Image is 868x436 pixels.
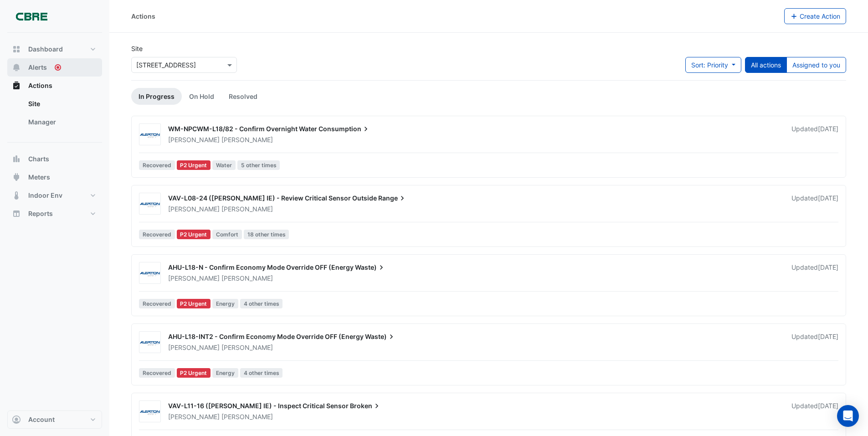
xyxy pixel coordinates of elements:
button: Sort: Priority [685,57,741,73]
span: VAV-L08-24 ([PERSON_NAME] IE) - Review Critical Sensor Outside [168,194,377,202]
span: Recovered [139,368,175,378]
span: Recovered [139,299,175,308]
app-icon: Dashboard [12,45,21,54]
span: Indoor Env [28,191,62,200]
div: Actions [7,95,102,135]
div: Open Intercom Messenger [837,405,859,427]
span: Actions [28,81,52,90]
div: Actions [131,11,155,21]
span: Sort: Priority [691,61,728,69]
app-icon: Reports [12,209,21,218]
div: Tooltip anchor [54,63,62,72]
span: Mon 01-Sep-2025 13:22 AEST [818,194,838,202]
button: Create Action [784,8,847,24]
span: [PERSON_NAME] [168,413,220,421]
span: [PERSON_NAME] [221,412,273,421]
span: Meters [28,173,50,182]
button: Alerts [7,58,102,77]
a: Manager [21,113,102,131]
span: Waste) [365,332,396,341]
span: [PERSON_NAME] [168,344,220,351]
span: 5 other times [237,160,280,170]
img: Alerton [139,200,160,209]
button: All actions [745,57,787,73]
img: Alerton [139,407,160,416]
span: Waste) [355,263,386,272]
button: Indoor Env [7,186,102,205]
div: Updated [791,332,838,352]
label: Site [131,44,143,53]
img: Alerton [139,130,160,139]
a: Resolved [221,88,265,105]
span: Fri 25-Jul-2025 09:47 AEST [818,402,838,410]
div: Updated [791,401,838,421]
span: AHU-L18-N - Confirm Economy Mode Override OFF (Energy [168,263,354,271]
button: Dashboard [7,40,102,58]
span: [PERSON_NAME] [221,205,273,214]
span: Fri 05-Sep-2025 12:09 AEST [818,125,838,133]
button: Charts [7,150,102,168]
span: Energy [212,368,238,378]
div: P2 Urgent [177,368,211,378]
span: Alerts [28,63,47,72]
app-icon: Charts [12,154,21,164]
span: Recovered [139,160,175,170]
span: 4 other times [240,368,283,378]
div: P2 Urgent [177,230,211,239]
span: [PERSON_NAME] [221,343,273,352]
span: Comfort [212,230,242,239]
span: AHU-L18-INT2 - Confirm Economy Mode Override OFF (Energy [168,333,364,340]
app-icon: Meters [12,173,21,182]
button: Reports [7,205,102,223]
span: Account [28,415,55,424]
span: Dashboard [28,45,63,54]
div: Updated [791,124,838,144]
app-icon: Indoor Env [12,191,21,200]
span: [PERSON_NAME] [168,274,220,282]
button: Meters [7,168,102,186]
button: Assigned to you [786,57,846,73]
a: In Progress [131,88,182,105]
button: Account [7,410,102,429]
img: Company Logo [11,7,52,26]
span: [PERSON_NAME] [168,205,220,213]
span: Energy [212,299,238,308]
span: [PERSON_NAME] [221,274,273,283]
span: Water [212,160,236,170]
span: Create Action [800,12,840,20]
span: 18 other times [244,230,289,239]
app-icon: Actions [12,81,21,90]
span: VAV-L11-16 ([PERSON_NAME] IE) - Inspect Critical Sensor [168,402,349,410]
span: Consumption [318,124,370,133]
a: Site [21,95,102,113]
span: WM-NPCWM-L18/82 - Confirm Overnight Water [168,125,317,133]
span: Charts [28,154,49,164]
span: [PERSON_NAME] [168,136,220,144]
span: 4 other times [240,299,283,308]
span: Fri 29-Aug-2025 12:34 AEST [818,263,838,271]
app-icon: Alerts [12,63,21,72]
img: Alerton [139,269,160,278]
div: Updated [791,194,838,214]
span: Fri 29-Aug-2025 12:34 AEST [818,333,838,340]
div: P2 Urgent [177,299,211,308]
div: Updated [791,263,838,283]
img: Alerton [139,338,160,347]
span: [PERSON_NAME] [221,135,273,144]
div: P2 Urgent [177,160,211,170]
span: Broken [350,401,381,410]
a: On Hold [182,88,221,105]
span: Range [378,194,407,203]
span: Reports [28,209,53,218]
span: Recovered [139,230,175,239]
button: Actions [7,77,102,95]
